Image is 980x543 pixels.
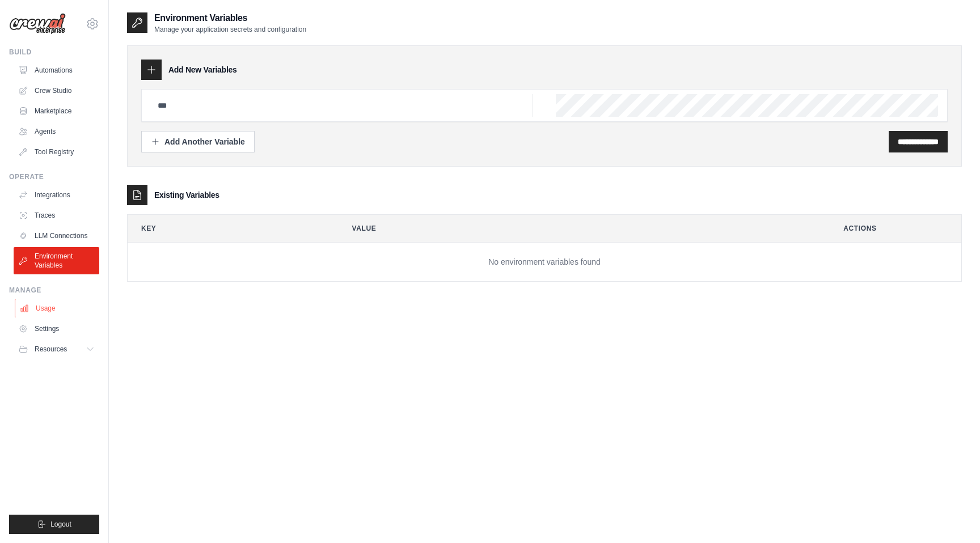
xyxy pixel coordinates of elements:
[9,172,99,181] div: Operate
[9,13,66,35] img: Logo
[35,345,67,354] span: Resources
[14,61,99,79] a: Automations
[14,320,99,338] a: Settings
[154,189,219,201] h3: Existing Variables
[14,82,99,100] a: Crew Studio
[9,515,99,534] button: Logout
[15,299,100,317] a: Usage
[14,102,99,120] a: Marketplace
[339,215,821,242] th: Value
[830,215,961,242] th: Actions
[154,25,306,34] p: Manage your application secrets and configuration
[50,520,71,529] span: Logout
[151,136,245,147] div: Add Another Variable
[14,247,99,274] a: Environment Variables
[14,122,99,141] a: Agents
[14,143,99,161] a: Tool Registry
[9,286,99,295] div: Manage
[128,215,330,242] th: Key
[141,131,255,152] button: Add Another Variable
[14,227,99,245] a: LLM Connections
[128,243,961,282] td: No environment variables found
[154,11,306,25] h2: Environment Variables
[14,206,99,224] a: Traces
[14,186,99,204] a: Integrations
[9,48,99,57] div: Build
[168,64,237,75] h3: Add New Variables
[14,340,99,358] button: Resources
